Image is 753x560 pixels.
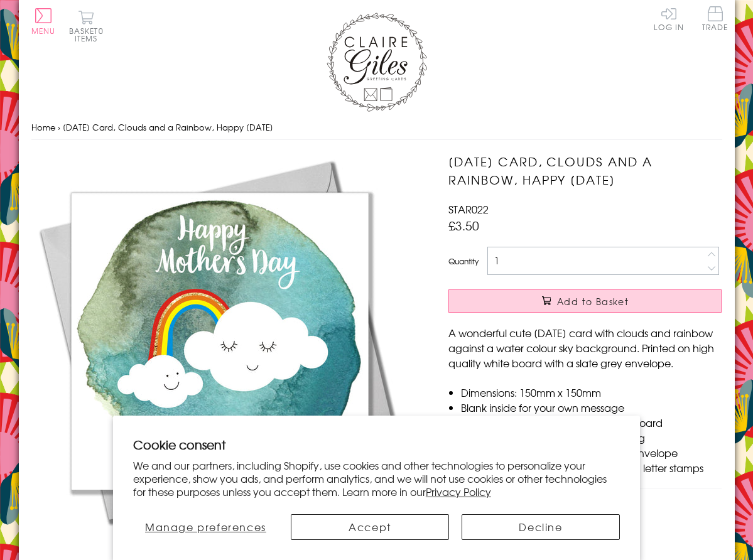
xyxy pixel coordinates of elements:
[31,153,408,529] img: Mother's Day Card, Clouds and a Rainbow, Happy Mother's Day
[426,484,491,499] a: Privacy Policy
[448,289,722,313] button: Add to Basket
[461,385,722,400] li: Dimensions: 150mm x 150mm
[58,121,60,133] span: ›
[462,514,620,540] button: Decline
[461,400,722,415] li: Blank inside for your own message
[448,325,722,370] p: A wonderful cute [DATE] card with clouds and rainbow against a water colour sky background. Print...
[69,10,104,42] button: Basket0 items
[448,202,489,217] span: STAR022
[31,8,56,35] button: Menu
[448,256,479,267] label: Quantity
[327,13,427,112] img: Claire Giles Greetings Cards
[448,217,479,234] span: £3.50
[702,6,729,33] a: Trade
[31,25,56,36] span: Menu
[133,436,620,453] h2: Cookie consent
[557,295,629,308] span: Add to Basket
[448,153,722,189] h1: [DATE] Card, Clouds and a Rainbow, Happy [DATE]
[133,514,278,540] button: Manage preferences
[31,121,55,133] a: Home
[63,121,273,133] span: [DATE] Card, Clouds and a Rainbow, Happy [DATE]
[31,115,722,141] nav: breadcrumbs
[291,514,449,540] button: Accept
[145,519,266,534] span: Manage preferences
[75,25,104,44] span: 0 items
[702,6,729,31] span: Trade
[654,6,684,31] a: Log In
[133,459,620,498] p: We and our partners, including Shopify, use cookies and other technologies to personalize your ex...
